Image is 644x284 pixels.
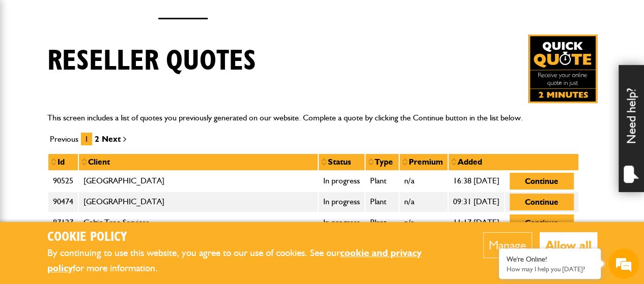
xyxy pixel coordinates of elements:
[448,153,579,171] th: Added
[399,212,448,233] td: n/a
[528,35,597,103] img: Quick Quote
[318,171,365,192] td: In progress
[50,133,78,146] li: Previous
[102,134,121,144] a: Next
[448,212,505,233] td: 11:17 [DATE]
[318,212,365,233] td: In progress
[318,192,365,212] td: In progress
[47,245,452,276] p: By continuing to use this website, you agree to our use of cookies. See our for more information.
[47,111,597,124] p: This screen includes a list of quotes you previously generated on our website. Complete a quote b...
[81,133,92,146] span: 1
[365,192,399,212] td: Plant
[510,173,574,190] button: Continue
[78,192,318,212] td: [GEOGRAPHIC_DATA]
[48,171,78,192] td: 90525
[47,247,422,274] a: cookie and privacy policy
[448,192,505,212] td: 09:31 [DATE]
[95,134,99,144] a: 2
[483,232,532,258] button: Manage
[48,153,78,171] th: Id
[47,230,452,245] h2: Cookie Policy
[47,44,256,78] h1: Reseller quotes
[510,214,574,231] button: Continue
[365,212,399,233] td: Plant
[365,153,399,171] th: Type
[619,65,644,192] div: Need help?
[123,137,132,142] a: Last page
[48,192,78,212] td: 90474
[365,171,399,192] td: Plant
[540,232,597,258] button: Allow all
[78,212,318,233] td: Celtic Tree Services
[48,212,78,233] td: 87127
[318,153,365,171] th: Status
[507,255,593,264] div: We're Online!
[528,35,597,103] a: Get your insurance quote in just 2-minutes
[399,192,448,212] td: n/a
[399,171,448,192] td: n/a
[78,171,318,192] td: [GEOGRAPHIC_DATA]
[399,153,448,171] th: Premium
[507,265,593,273] p: How may I help you today?
[510,194,574,210] button: Continue
[78,153,318,171] th: Client
[448,171,505,192] td: 16:38 [DATE]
